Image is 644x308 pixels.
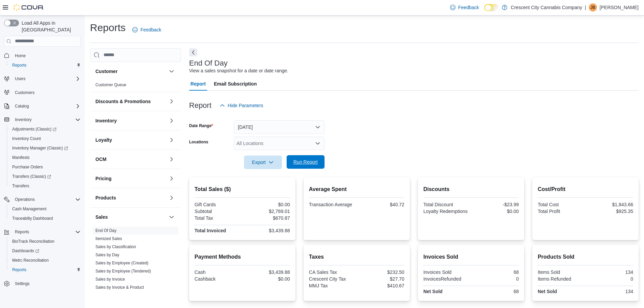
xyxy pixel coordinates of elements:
button: Sales [168,213,176,221]
button: Inventory [12,116,34,124]
h2: Payment Methods [195,253,290,261]
h2: Products Sold [538,253,633,261]
a: Sales by Employee (Tendered) [95,269,151,274]
button: Users [12,75,28,83]
span: Manifests [12,155,29,160]
div: $0.00 [244,202,290,207]
div: Gift Cards [195,202,241,207]
button: Next [189,48,197,56]
div: Total Discount [423,202,470,207]
span: Home [12,51,81,60]
a: Cash Management [9,205,49,213]
span: Transfers (Classic) [9,172,81,181]
a: Dashboards [7,246,83,256]
span: Export [248,156,278,169]
a: Itemized Sales [95,236,122,241]
button: Export [244,156,282,169]
span: Inventory [12,116,81,124]
a: Sales by Employee (Created) [95,261,149,265]
div: $670.87 [244,215,290,221]
button: Purchase Orders [7,162,83,172]
span: Catalog [15,103,29,109]
span: Settings [12,279,81,288]
button: Open list of options [315,141,320,146]
button: [DATE] [234,120,325,134]
div: 134 [587,269,633,275]
a: Metrc Reconciliation [9,256,51,264]
a: Settings [12,280,32,288]
label: Locations [189,139,208,145]
h2: Invoices Sold [423,253,519,261]
span: BioTrack Reconciliation [12,239,54,244]
strong: Net Sold [423,289,443,294]
div: InvoicesRefunded [423,276,470,282]
span: Customers [15,90,35,95]
span: Transfers (Classic) [12,174,51,179]
button: Customer [95,68,166,75]
h3: End Of Day [189,59,228,67]
span: Settings [15,281,29,286]
button: Discounts & Promotions [95,98,166,105]
span: Customer Queue [95,82,126,88]
div: CA Sales Tax [309,269,355,275]
a: Inventory Count [9,135,44,143]
p: | [585,3,586,11]
span: Dashboards [9,247,81,255]
span: Sales by Day [95,252,119,258]
button: BioTrack Reconciliation [7,237,83,246]
span: Inventory [15,117,31,122]
span: Sales by Location [95,293,128,298]
span: Reports [12,63,26,68]
button: Reports [1,227,83,237]
div: $2,769.01 [244,209,290,214]
a: Manifests [9,153,32,162]
a: Sales by Invoice & Product [95,285,144,290]
span: Sales by Invoice [95,277,125,282]
button: Hide Parameters [217,99,266,112]
span: Load All Apps in [GEOGRAPHIC_DATA] [19,20,81,33]
a: Sales by Day [95,253,119,257]
span: Transfers [12,183,29,189]
span: Manifests [9,153,81,162]
button: Inventory [168,117,176,125]
a: Inventory Manager (Classic) [7,143,83,153]
a: Home [12,52,28,60]
span: Reports [9,61,81,69]
div: -$23.99 [472,202,519,207]
a: Transfers (Classic) [7,172,83,181]
span: Inventory Count [9,135,81,143]
button: OCM [168,155,176,163]
h3: Inventory [95,117,117,124]
span: Customers [12,88,81,97]
div: $27.70 [358,276,404,282]
span: Users [12,75,81,83]
a: Customer Queue [95,82,126,87]
div: $0.00 [472,209,519,214]
button: Reports [7,265,83,275]
div: $40.72 [358,202,404,207]
h2: Discounts [423,185,519,193]
button: Home [1,51,83,61]
span: Sales by Invoice & Product [95,285,144,290]
h3: Loyalty [95,137,112,143]
span: Cash Management [9,205,81,213]
button: Users [1,74,83,84]
span: Catalog [12,102,81,110]
a: Adjustments (Classic) [9,125,59,133]
a: Transfers [9,182,32,190]
button: Operations [1,195,83,204]
div: $1,843.66 [587,202,633,207]
button: Products [168,194,176,202]
span: Sales by Employee (Created) [95,260,149,266]
div: Cashback [195,276,241,282]
div: Invoices Sold [423,269,470,275]
span: Metrc Reconciliation [12,258,49,263]
button: Settings [1,279,83,288]
nav: Complex example [4,48,81,306]
div: 0 [472,276,519,282]
span: Inventory Count [12,136,41,141]
span: Metrc Reconciliation [9,256,81,264]
div: $232.50 [358,269,404,275]
h3: Pricing [95,175,111,182]
a: Reports [9,61,29,69]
